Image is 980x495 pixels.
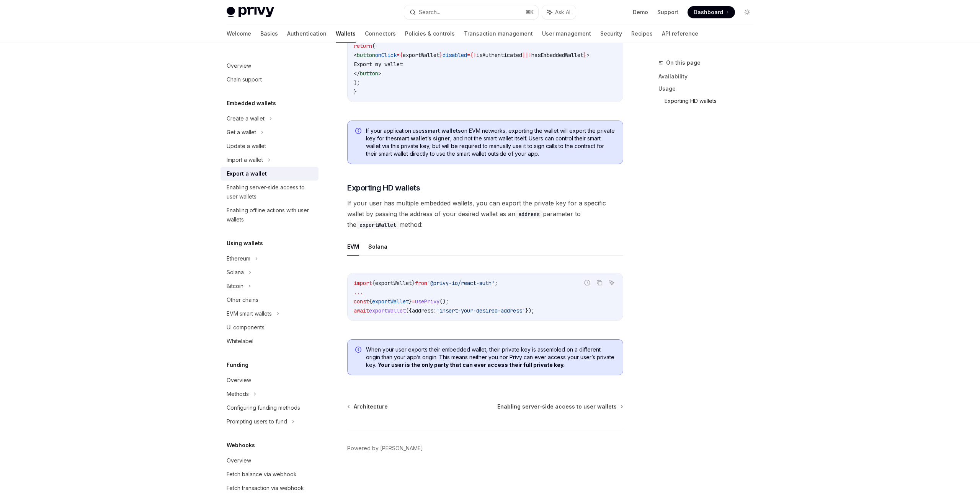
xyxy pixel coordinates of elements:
a: Overview [220,454,318,467]
div: Overview [227,61,251,70]
div: Search... [419,8,440,17]
a: Support [657,8,678,16]
span: Export my wallet [354,61,403,68]
code: address [515,210,543,218]
span: { [400,52,403,59]
a: Welcome [227,24,251,43]
a: Update a wallet [220,139,318,153]
span: await [354,307,369,314]
span: } [439,52,443,59]
a: Wallets [336,24,356,43]
div: Overview [227,376,251,385]
a: Security [600,24,622,43]
a: Fetch transaction via webhook [220,481,318,495]
button: EVM [347,238,359,256]
strong: smart wallet’s signer [394,135,450,142]
a: Dashboard [688,6,735,18]
b: Your user is the only party that can ever access their full private key. [378,361,565,368]
div: Fetch balance via webhook [227,470,297,479]
a: Overview [220,373,318,387]
button: Ask AI [607,278,617,288]
a: Whitelabel [220,334,318,348]
span: disabled [443,52,467,59]
a: Demo [633,8,648,16]
span: Exporting HD wallets [347,182,420,193]
div: Chain support [227,75,262,84]
div: Ethereum [227,254,250,263]
div: Enabling server-side access to user wallets [227,183,314,201]
span: exportWallet [369,307,406,314]
div: Overview [227,456,251,465]
img: light logo [227,7,274,18]
span: onClick [375,52,397,59]
span: { [372,280,375,287]
div: Fetch transaction via webhook [227,484,304,493]
span: }); [525,307,534,314]
a: Exporting HD wallets [665,95,759,107]
span: = [467,52,470,59]
div: Bitcoin [227,282,243,291]
div: Create a wallet [227,114,265,123]
span: '@privy-io/react-auth' [427,280,495,287]
span: 'insert-your-desired-address' [436,307,525,314]
span: } [412,280,415,287]
div: UI components [227,323,265,332]
span: Dashboard [694,8,723,16]
span: = [412,298,415,305]
span: import [354,280,372,287]
h5: Webhooks [227,441,255,450]
span: ... [354,289,363,296]
a: Transaction management [464,24,533,43]
svg: Info [355,128,363,135]
a: Architecture [348,403,388,410]
div: Get a wallet [227,128,256,137]
a: Overview [220,59,318,73]
a: Connectors [365,24,396,43]
span: } [583,52,586,59]
span: If your user has multiple embedded wallets, you can export the private key for a specific wallet ... [347,198,623,230]
a: Powered by [PERSON_NAME] [347,445,423,452]
a: Enabling server-side access to user wallets [220,181,318,204]
div: EVM smart wallets [227,309,272,318]
a: Basics [260,24,278,43]
div: Import a wallet [227,155,263,164]
span: const [354,298,369,305]
span: exportWallet [375,280,412,287]
a: Other chains [220,293,318,307]
a: API reference [662,24,698,43]
span: exportWallet [372,298,409,305]
span: ( [372,42,375,49]
span: { [470,52,473,59]
a: Recipes [631,24,653,43]
span: usePrivy [415,298,439,305]
a: Policies & controls [405,24,455,43]
a: Configuring funding methods [220,401,318,415]
button: Toggle dark mode [741,6,753,18]
span: ! [528,52,531,59]
span: Enabling server-side access to user wallets [497,403,617,410]
button: Copy the contents from the code block [595,278,604,288]
svg: Info [355,347,363,354]
div: Prompting users to fund [227,417,287,426]
span: Ask AI [555,8,570,16]
span: (); [439,298,449,305]
button: Solana [368,238,387,256]
span: On this page [666,58,701,67]
span: from [415,280,427,287]
span: < [354,52,357,59]
span: ! [473,52,476,59]
div: Enabling offline actions with user wallets [227,206,314,224]
span: return [354,42,372,49]
button: Ask AI [542,5,576,19]
h5: Using wallets [227,239,263,248]
a: Usage [658,83,759,95]
div: Configuring funding methods [227,403,300,412]
button: Report incorrect code [582,278,592,288]
span: hasEmbeddedWallet [531,52,583,59]
div: Update a wallet [227,142,266,151]
span: address: [412,307,436,314]
a: Availability [658,70,759,83]
span: When your user exports their embedded wallet, their private key is assembled on a different origi... [366,346,615,369]
a: Fetch balance via webhook [220,467,318,481]
a: Enabling server-side access to user wallets [497,403,622,410]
